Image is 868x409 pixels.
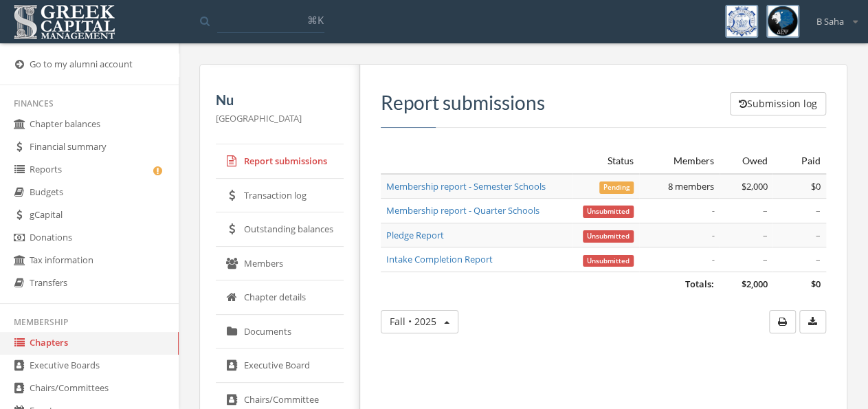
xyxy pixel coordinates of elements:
a: Pledge Report [386,229,444,241]
th: Paid [772,148,826,174]
a: Intake Completion Report [386,253,493,265]
span: Unsubmitted [583,230,634,243]
span: – [762,229,767,241]
td: Totals: [381,272,719,296]
button: Fall • 2025 [381,310,458,333]
h5: Nu [216,92,344,107]
em: - [711,253,714,265]
span: ⌘K [307,13,324,27]
a: Unsubmitted [583,253,634,265]
span: Fall • 2025 [390,315,436,328]
a: Transaction log [216,179,344,213]
span: 8 members [668,180,714,192]
th: Status [572,148,639,174]
span: $2,000 [741,180,767,192]
button: Submission log [730,92,826,115]
span: $2,000 [741,278,767,290]
a: Unsubmitted [583,204,634,217]
em: - [711,229,714,241]
th: Owed [720,148,773,174]
a: Outstanding balances [216,212,344,247]
h3: Report submissions [381,92,826,113]
span: Pending [599,181,634,194]
span: B Saha [816,15,844,28]
span: $0 [811,278,821,290]
span: – [816,204,821,217]
a: Membership report - Semester Schools [386,180,546,192]
span: – [816,253,821,265]
a: Pending [599,180,634,192]
span: Unsubmitted [583,255,634,267]
span: Unsubmitted [583,206,634,218]
a: Membership report - Quarter Schools [386,204,539,217]
a: Report submissions [216,144,344,179]
a: Executive Board [216,349,344,383]
a: Chapter details [216,280,344,315]
div: B Saha [808,5,858,28]
em: - [711,204,714,217]
span: – [762,253,767,265]
a: Unsubmitted [583,229,634,241]
a: Members [216,247,344,281]
p: [GEOGRAPHIC_DATA] [216,111,344,126]
span: $0 [811,180,821,192]
a: Documents [216,315,344,349]
span: – [762,204,767,217]
th: Members [639,148,720,174]
span: – [816,229,821,241]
